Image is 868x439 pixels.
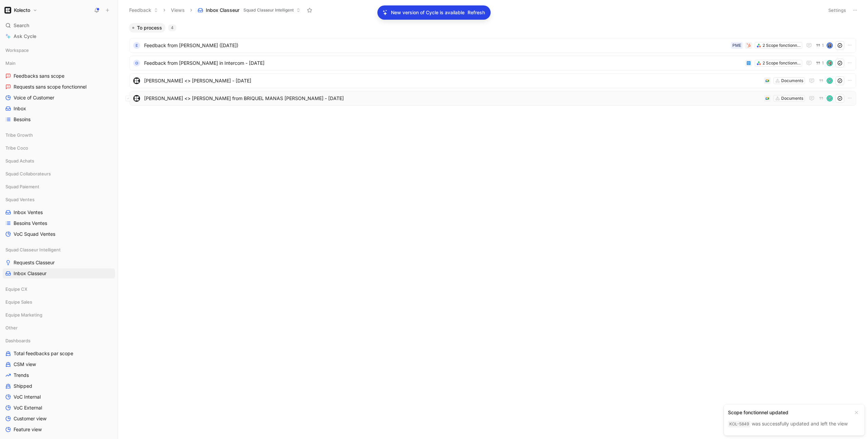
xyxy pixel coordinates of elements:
[468,8,485,17] span: Refresh
[3,156,115,168] div: Squad Achats
[827,96,832,101] img: avatar
[827,78,832,83] img: avatar
[781,95,803,102] div: Documents
[827,43,832,48] img: avatar
[728,408,850,417] div: Scope fonctionnel updated
[822,43,824,47] span: 1
[3,169,115,181] div: Squad Collaborateurs
[3,381,115,391] a: Shipped
[814,42,825,49] button: 1
[3,58,115,125] div: MainFeedbacks sans scopeRequests sans scope fonctionnelVoice of CustomerInboxBesoins
[3,45,115,55] div: Workspace
[3,169,115,179] div: Squad Collaborateurs
[14,426,42,433] span: Feature view
[3,336,115,435] div: DashboardsTotal feedbacks par scopeCSM viewTrendsShippedVoC InternalVoC ExternalCustomer viewFeat...
[3,370,115,380] a: Trends
[5,170,51,177] span: Squad Collaborateurs
[763,60,801,66] div: 2 Scope fonctionnels
[14,94,54,101] span: Voice of Customer
[129,23,165,33] button: To process
[14,73,64,79] span: Feedbacks sans scope
[3,218,115,228] a: Besoins Ventes
[144,59,743,67] span: Feedback from [PERSON_NAME] in Intercom - [DATE]
[168,24,176,31] div: 4
[3,130,115,142] div: Tribe Growth
[3,245,115,255] div: Squad Classeur Intelligent
[133,77,140,84] img: logo
[14,220,47,227] span: Besoins Ventes
[5,286,27,292] span: Equipe CX
[5,337,31,344] span: Dashboards
[14,404,42,411] span: VoC External
[814,59,825,67] button: 1
[126,5,161,15] button: Feedback
[3,268,115,279] a: Inbox Classeur
[14,383,32,389] span: Shipped
[195,5,303,15] button: Inbox ClasseurSquad Classeur Intelligent
[3,297,115,307] div: Equipe Sales
[5,47,29,54] span: Workspace
[3,143,115,153] div: Tribe Coco
[4,7,11,14] img: Kolecto
[467,8,485,17] button: Refresh
[14,350,73,357] span: Total feedbacks par scope
[3,359,115,369] a: CSM view
[763,42,801,49] div: 2 Scope fonctionnels
[3,182,115,194] div: Squad Paiement
[3,310,115,322] div: Equipe Marketing
[144,94,761,102] span: [PERSON_NAME] <> [PERSON_NAME] from BRIQUEL MANAS [PERSON_NAME] - [DATE]
[729,421,749,427] div: KOL-5849
[3,182,115,192] div: Squad Paiement
[3,336,115,346] div: Dashboards
[3,348,115,359] a: Total feedbacks par scope
[14,259,55,266] span: Requests Classeur
[5,299,32,305] span: Equipe Sales
[3,5,39,15] button: KolectoKolecto
[14,21,29,30] span: Search
[5,183,39,190] span: Squad Paiement
[14,116,31,123] span: Besoins
[3,156,115,166] div: Squad Achats
[130,56,856,71] a: OFeedback from [PERSON_NAME] in Intercom - [DATE]2 Scope fonctionnels1avatar
[3,284,115,294] div: Equipe CX
[133,42,140,49] div: E
[3,207,115,217] a: Inbox Ventes
[3,58,115,68] div: Main
[5,132,33,138] span: Tribe Growth
[3,403,115,413] a: VoC External
[137,24,162,31] span: To process
[130,73,856,88] a: logo[PERSON_NAME] <> [PERSON_NAME] - [DATE]Documentsavatar
[3,297,115,309] div: Equipe Sales
[5,145,28,151] span: Tribe Coco
[133,60,140,66] div: O
[3,424,115,435] a: Feature view
[14,361,36,368] span: CSM view
[3,93,115,103] a: Voice of Customer
[14,372,29,379] span: Trends
[728,421,848,426] span: was successfully updated and left the view
[168,5,188,15] button: Views
[14,415,46,422] span: Customer view
[14,32,36,40] span: Ask Cycle
[14,231,55,237] span: VoC Squad Ventes
[3,31,115,41] a: Ask Cycle
[3,130,115,140] div: Tribe Growth
[126,23,860,108] div: To process4
[206,7,239,14] span: Inbox Classeur
[3,143,115,155] div: Tribe Coco
[3,229,115,239] a: VoC Squad Ventes
[14,7,30,13] h1: Kolecto
[3,245,115,279] div: Squad Classeur IntelligentRequests ClasseurInbox Classeur
[3,392,115,402] a: VoC Internal
[5,311,42,318] span: Equipe Marketing
[243,7,294,14] span: Squad Classeur Intelligent
[14,394,41,400] span: VoC Internal
[3,20,115,31] div: Search
[14,83,86,90] span: Requests sans scope fonctionnel
[825,5,849,15] button: Settings
[130,91,856,106] a: logo[PERSON_NAME] <> [PERSON_NAME] from BRIQUEL MANAS [PERSON_NAME] - [DATE]Documentsavatar
[5,246,61,253] span: Squad Classeur Intelligent
[5,196,35,203] span: Squad Ventes
[3,284,115,296] div: Equipe CX
[3,414,115,424] a: Customer view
